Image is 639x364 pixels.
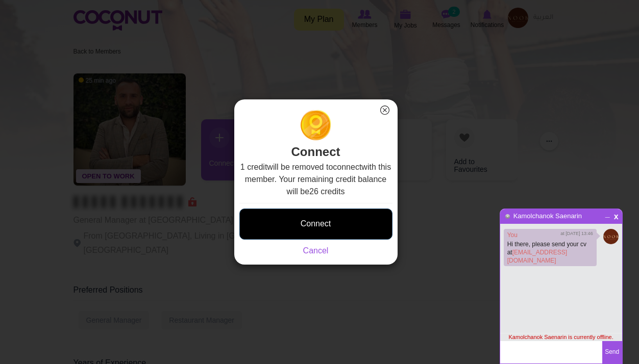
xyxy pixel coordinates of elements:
[309,187,345,196] b: 26 credits
[604,211,612,217] span: Minimize
[303,246,329,255] a: Cancel
[378,103,391,117] button: Close
[333,163,361,171] b: connect
[612,212,621,219] span: Close
[239,110,392,161] h2: Connect
[239,161,392,257] div: will be removed to with this member. Your remaining credit balance will be
[602,341,622,363] button: Send
[507,231,518,239] a: You
[603,229,619,244] img: Untitled_35.png
[239,209,392,240] button: Connect
[240,163,267,171] b: 1 credit
[507,240,593,265] p: Hi there, please send your cv at
[500,333,622,341] div: Kamolchanok Saenarin is currently offline.
[561,230,593,237] span: at [DATE] 13:46
[507,249,567,264] a: [EMAIL_ADDRESS][DOMAIN_NAME]
[513,212,582,220] a: Kamolchanok Saenarin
